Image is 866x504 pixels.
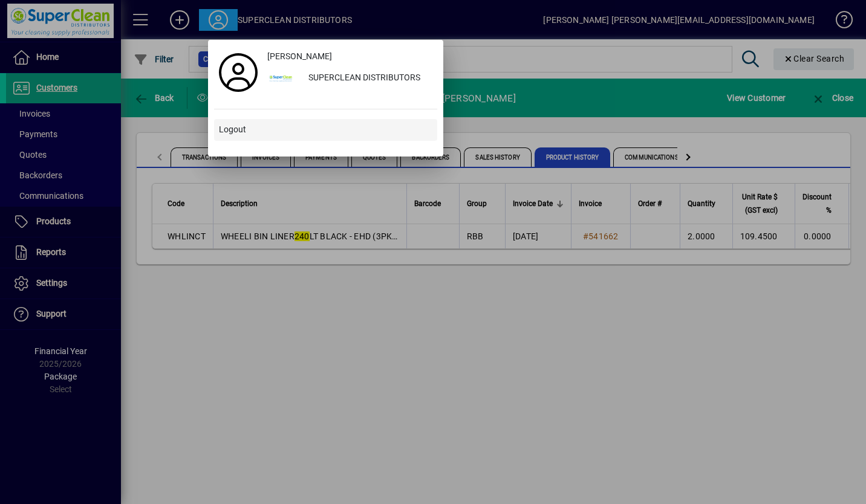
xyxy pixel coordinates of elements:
[267,50,332,63] span: [PERSON_NAME]
[214,119,437,141] button: Logout
[262,68,437,89] button: SUPERCLEAN DISTRIBUTORS
[299,68,437,89] div: SUPERCLEAN DISTRIBUTORS
[214,62,262,83] a: Profile
[219,123,246,136] span: Logout
[262,46,437,68] a: [PERSON_NAME]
